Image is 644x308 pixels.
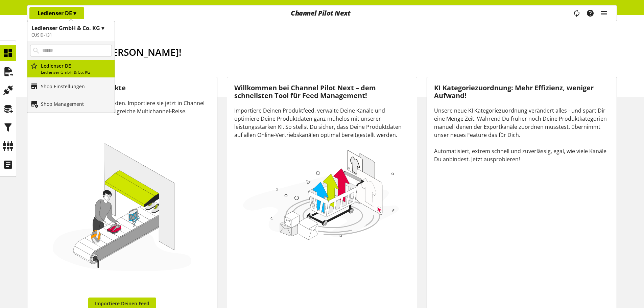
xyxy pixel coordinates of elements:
[41,62,112,69] p: Ledlenser DE
[234,106,410,139] div: Importiere Deinen Produktfeed, verwalte Deine Kanäle und optimiere Deine Produktdaten ganz mühelo...
[41,100,84,108] p: Shop Management
[31,32,111,38] h2: CUSID-131
[41,69,112,75] p: Ledlenser GmbH & Co. KG
[434,106,610,163] div: Unsere neue KI Kategoriezuordnung verändert alles - und spart Dir eine Menge Zeit. Während Du frü...
[27,5,617,21] nav: main navigation
[234,84,410,99] h3: Willkommen bei Channel Pilot Next – dem schnellsten Tool für Feed Management!
[41,83,85,90] p: Shop Einstellungen
[27,95,115,113] a: Shop Management
[73,9,76,17] span: ▾
[31,24,111,32] h1: Ledlenser GmbH & Co. KG ▾
[38,62,617,70] h2: [DATE] ist der [DATE]
[34,84,210,92] h3: Importiere Deine Produkte
[27,77,115,95] a: Shop Einstellungen
[34,122,210,298] img: ce2b93688b7a4d1f15e5c669d171ab6f.svg
[34,99,210,115] div: Alles beginnt mit Deinen Produkten. Importiere sie jetzt in Channel Pilot Next und starte Deine e...
[38,9,76,17] p: Ledlenser DE
[434,84,610,99] h3: KI Kategoriezuordnung: Mehr Effizienz, weniger Aufwand!
[241,147,401,242] img: 78e1b9dcff1e8392d83655fcfc870417.svg
[95,300,149,307] span: Importiere Deinen Feed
